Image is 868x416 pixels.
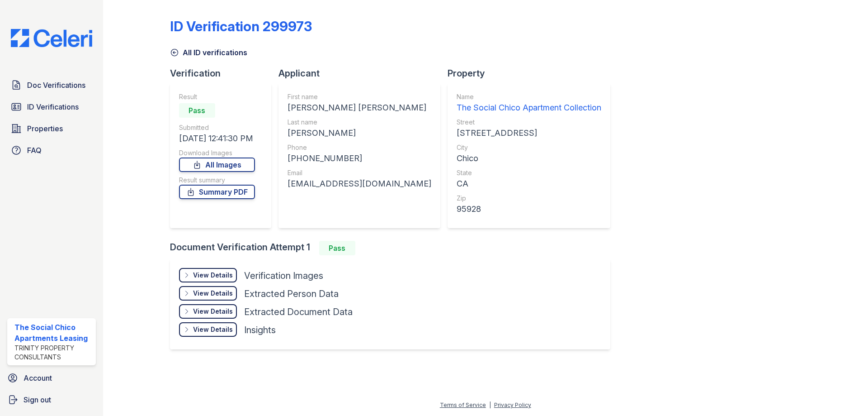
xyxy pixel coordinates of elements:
div: The Social Chico Apartments Leasing [14,322,92,344]
a: Terms of Service [440,402,486,408]
div: [DATE] 12:41:30 PM [179,132,255,145]
div: View Details [193,325,233,334]
div: Zip [457,194,601,203]
div: Verification Images [244,269,323,282]
a: Summary PDF [179,185,255,199]
div: Name [457,92,601,101]
div: [PERSON_NAME] [288,127,431,139]
div: State [457,168,601,177]
div: Pass [319,241,355,255]
a: All Images [179,158,255,172]
span: ID Verifications [27,101,79,112]
div: Last name [288,118,431,127]
div: Insights [244,324,276,336]
div: 95928 [457,203,601,215]
div: Phone [288,143,431,152]
div: Extracted Document Data [244,306,353,318]
span: Doc Verifications [27,80,85,91]
div: View Details [193,271,233,280]
div: Result summary [179,176,255,185]
div: Document Verification Attempt 1 [170,241,618,255]
div: The Social Chico Apartment Collection [457,101,601,114]
div: [PHONE_NUMBER] [288,152,431,165]
div: Verification [170,67,278,80]
div: ID Verification 299973 [170,18,312,34]
div: | [489,402,491,408]
span: Properties [27,123,63,134]
div: Applicant [278,67,448,80]
a: Account [4,369,99,387]
div: [STREET_ADDRESS] [457,127,601,139]
div: Submitted [179,123,255,132]
div: Property [448,67,618,80]
div: [EMAIL_ADDRESS][DOMAIN_NAME] [288,177,431,190]
div: Extracted Person Data [244,287,339,300]
a: Doc Verifications [7,76,96,94]
a: Privacy Policy [494,402,531,408]
span: Account [24,373,52,383]
div: Street [457,118,601,127]
span: FAQ [27,145,42,156]
a: Sign out [4,391,99,409]
a: All ID verifications [170,47,247,58]
div: Chico [457,152,601,165]
div: [PERSON_NAME] [PERSON_NAME] [288,101,431,114]
div: Pass [179,103,215,118]
div: Result [179,92,255,101]
img: CE_Logo_Blue-a8612792a0a2168367f1c8372b55b34899dd931a85d93a1a3d3e32e68fde9ad4.png [4,29,99,47]
div: Download Images [179,148,255,158]
a: ID Verifications [7,98,96,116]
a: Name The Social Chico Apartment Collection [457,92,601,114]
div: View Details [193,307,233,316]
div: First name [288,92,431,101]
a: Properties [7,120,96,138]
div: Trinity Property Consultants [14,344,92,362]
a: FAQ [7,141,96,159]
div: City [457,143,601,152]
div: View Details [193,289,233,298]
span: Sign out [24,394,51,405]
div: Email [288,168,431,177]
div: CA [457,177,601,190]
